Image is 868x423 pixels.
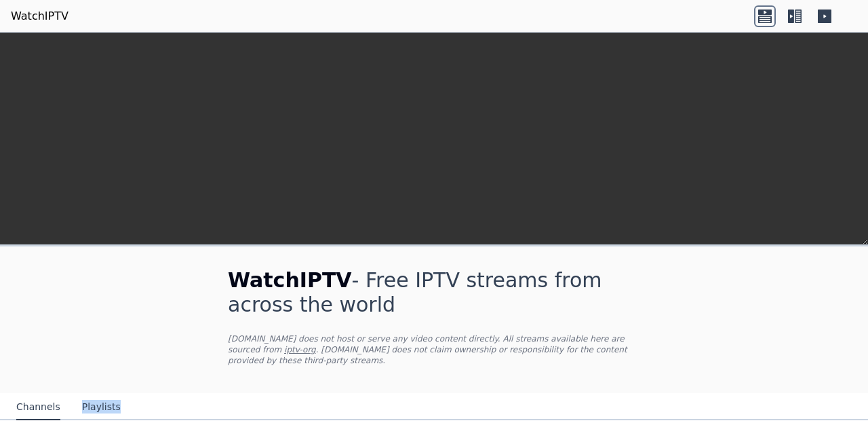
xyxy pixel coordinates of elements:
[284,345,316,354] a: iptv-org
[82,394,121,420] button: Playlists
[16,394,60,420] button: Channels
[228,333,640,366] p: [DOMAIN_NAME] does not host or serve any video content directly. All streams available here are s...
[228,268,352,292] span: WatchIPTV
[228,268,640,317] h1: - Free IPTV streams from across the world
[11,8,68,24] a: WatchIPTV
